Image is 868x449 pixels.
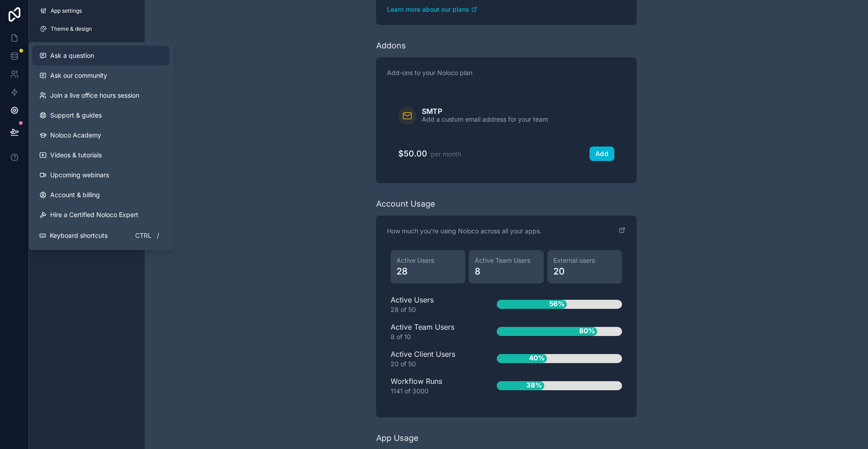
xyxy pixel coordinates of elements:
[32,205,170,225] button: Hire a Certified Noloco Expert
[527,351,547,366] span: 40%
[32,85,170,105] a: Join a live office hours session
[553,256,616,265] span: External users
[398,149,427,158] span: $50.00
[475,265,538,278] span: 8
[51,25,92,33] span: Theme & design
[50,151,102,160] span: Videos & tutorials
[475,256,538,265] span: Active Team Users
[33,4,141,18] a: App settings
[387,227,542,236] p: How much you're using Noloco across all your apps.
[154,232,161,239] span: /
[376,432,419,444] div: App Usage
[32,225,170,246] button: Keyboard shortcutsCtrl/
[391,305,468,314] div: 28 of 50
[33,40,141,54] a: Progressive Web App
[32,66,170,85] a: Ask our community
[391,321,468,341] div: Active Team Users
[134,230,152,241] span: Ctrl
[391,332,468,341] div: 8 of 10
[422,108,548,115] div: SMTP
[50,91,139,100] span: Join a live office hours session
[376,198,435,210] div: Account Usage
[51,7,82,14] span: App settings
[431,150,461,158] span: per month
[396,265,459,278] span: 28
[50,210,138,219] span: Hire a Certified Noloco Expert
[577,324,597,339] span: 80%
[32,145,170,165] a: Videos & tutorials
[553,265,616,278] span: 20
[387,5,469,14] span: Learn more about our plans
[33,22,141,36] a: Theme & design
[50,190,100,199] span: Account & billing
[32,165,170,185] a: Upcoming webinars
[396,256,459,265] span: Active Users
[422,115,548,124] div: Add a custom email address for your team
[391,359,468,369] div: 20 of 50
[32,46,170,66] button: Ask a question
[547,297,567,312] span: 56%
[391,387,468,396] div: 1141 of 3000
[391,294,468,314] div: Active Users
[50,131,101,140] span: Noloco Academy
[50,51,94,60] span: Ask a question
[376,39,406,52] div: Addons
[32,125,170,145] a: Noloco Academy
[590,147,614,161] button: Add
[391,349,468,369] div: Active Client Users
[50,111,102,120] span: Support & guides
[32,105,170,125] a: Support & guides
[50,71,107,80] span: Ask our community
[32,185,170,205] a: Account & billing
[524,378,544,393] span: 38%
[387,68,626,77] p: Add-ons to your Noloco plan
[595,150,609,158] div: Add
[50,231,108,240] span: Keyboard shortcuts
[50,170,109,180] span: Upcoming webinars
[387,5,626,14] a: Learn more about our plans
[391,376,468,396] div: Workflow Runs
